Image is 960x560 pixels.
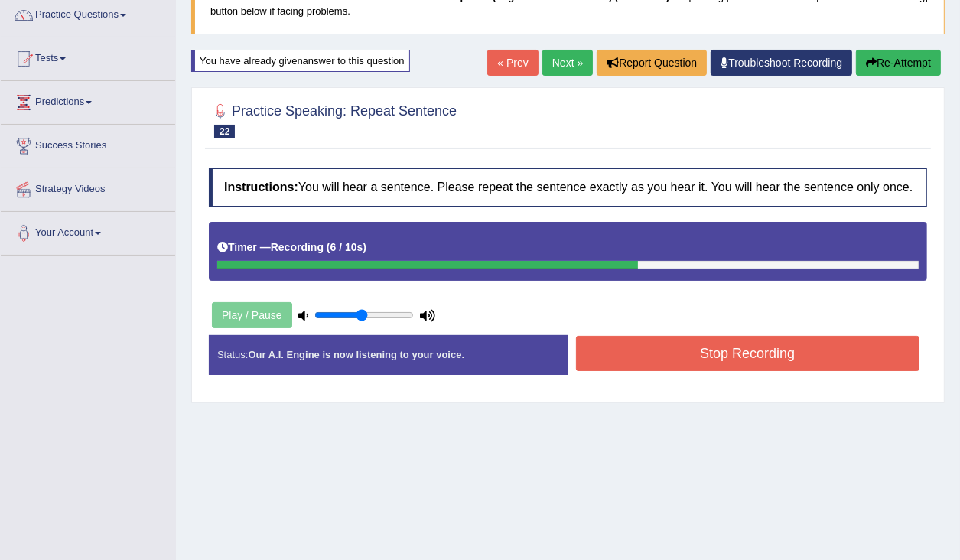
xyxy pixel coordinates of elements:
b: 6 / 10s [330,241,363,253]
a: Strategy Videos [1,168,175,207]
div: Status: [209,335,568,374]
a: Your Account [1,212,175,250]
a: Tests [1,37,175,76]
a: Success Stories [1,125,175,163]
a: Predictions [1,81,175,119]
h5: Timer — [217,242,366,253]
h4: You will hear a sentence. Please repeat the sentence exactly as you hear it. You will hear the se... [209,168,927,207]
h2: Practice Speaking: Repeat Sentence [209,100,457,138]
a: « Prev [487,50,538,76]
b: ) [363,241,366,253]
button: Report Question [597,50,707,76]
span: 22 [214,125,235,138]
a: Next » [542,50,593,76]
strong: Our A.I. Engine is now listening to your voice. [248,349,464,360]
div: You have already given answer to this question [191,50,410,72]
b: Recording [271,241,324,253]
button: Stop Recording [576,336,920,371]
b: ( [327,241,330,253]
a: Troubleshoot Recording [711,50,852,76]
button: Re-Attempt [856,50,941,76]
b: Instructions: [224,181,298,194]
